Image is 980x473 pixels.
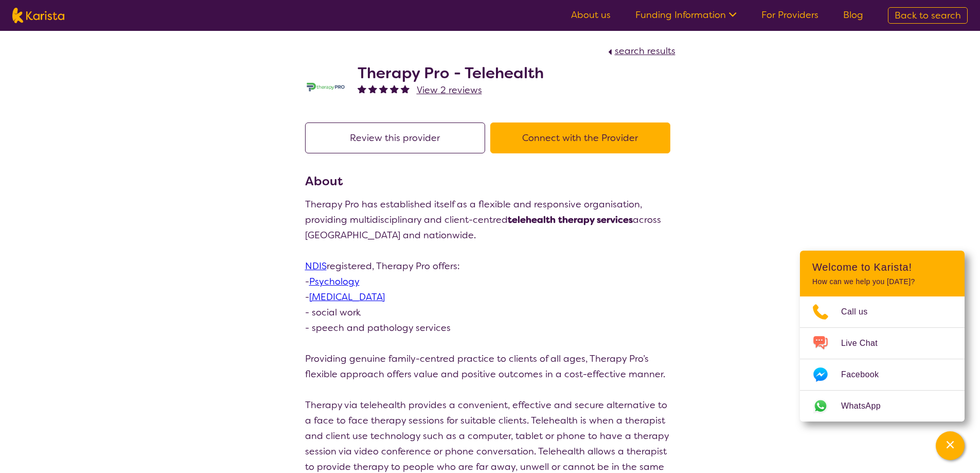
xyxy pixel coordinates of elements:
p: - [305,274,675,289]
a: Back to search [888,7,968,24]
h2: Therapy Pro - Telehealth [358,64,544,82]
a: Review this provider [305,132,490,144]
a: Funding Information [635,9,737,21]
img: fullstar [401,84,409,93]
ul: Choose channel [800,296,965,422]
span: search results [615,45,675,57]
div: Channel Menu [800,251,965,422]
p: - speech and pathology services [305,320,675,336]
span: Facebook [841,367,891,382]
p: Therapy Pro has established itself as a flexible and responsive organisation, providing multidisc... [305,197,675,243]
h2: Welcome to Karista! [812,261,952,273]
p: - [305,289,675,305]
img: fullstar [379,84,388,93]
a: Connect with the Provider [490,132,675,144]
a: Web link opens in a new tab. [800,391,965,422]
img: lehxprcbtunjcwin5sb4.jpg [305,81,346,93]
img: fullstar [390,84,399,93]
a: About us [571,9,611,21]
img: fullstar [368,84,377,93]
p: registered, Therapy Pro offers: [305,258,675,274]
span: Call us [841,304,880,320]
span: WhatsApp [841,398,893,414]
strong: telehealth therapy services [508,214,633,226]
span: View 2 reviews [417,84,482,96]
span: Live Chat [841,336,890,351]
h3: About [305,172,675,190]
a: [MEDICAL_DATA] [309,291,385,303]
img: Karista logo [12,8,64,23]
a: Blog [843,9,863,21]
a: search results [605,45,675,57]
a: NDIS [305,260,327,272]
p: How can we help you [DATE]? [812,277,952,286]
a: For Providers [761,9,818,21]
img: fullstar [358,84,366,93]
button: Channel Menu [936,431,965,460]
button: Review this provider [305,122,485,153]
p: Providing genuine family-centred practice to clients of all ages, Therapy Pro’s flexible approach... [305,351,675,382]
span: Back to search [895,9,961,22]
button: Connect with the Provider [490,122,670,153]
a: View 2 reviews [417,82,482,98]
p: - social work [305,305,675,320]
a: Psychology [309,275,360,288]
